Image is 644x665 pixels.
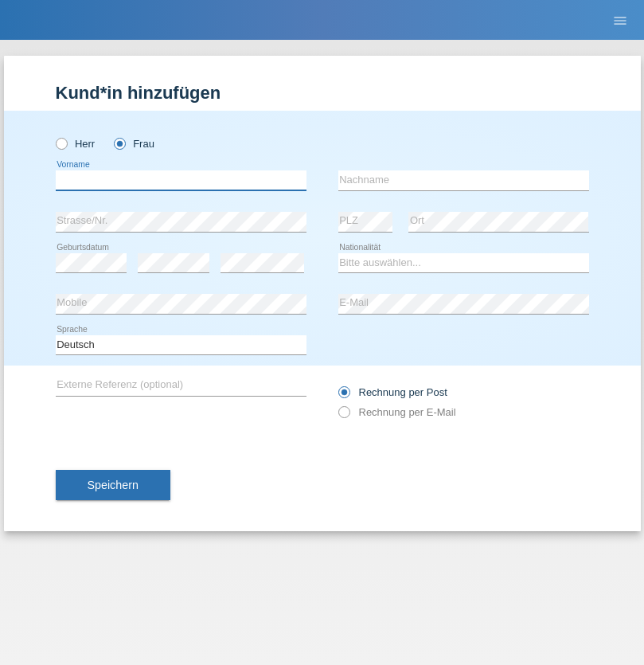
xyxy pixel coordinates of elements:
input: Rechnung per Post [338,386,349,406]
label: Rechnung per Post [338,386,447,398]
input: Frau [114,138,124,148]
i: menu [612,13,628,29]
span: Speichern [88,479,139,491]
label: Herr [56,138,96,150]
button: Speichern [56,470,170,500]
input: Herr [56,138,66,148]
label: Frau [114,138,154,150]
input: Rechnung per E-Mail [338,406,349,426]
a: menu [604,15,636,25]
label: Rechnung per E-Mail [338,406,456,418]
h1: Kund*in hinzufügen [56,83,589,103]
